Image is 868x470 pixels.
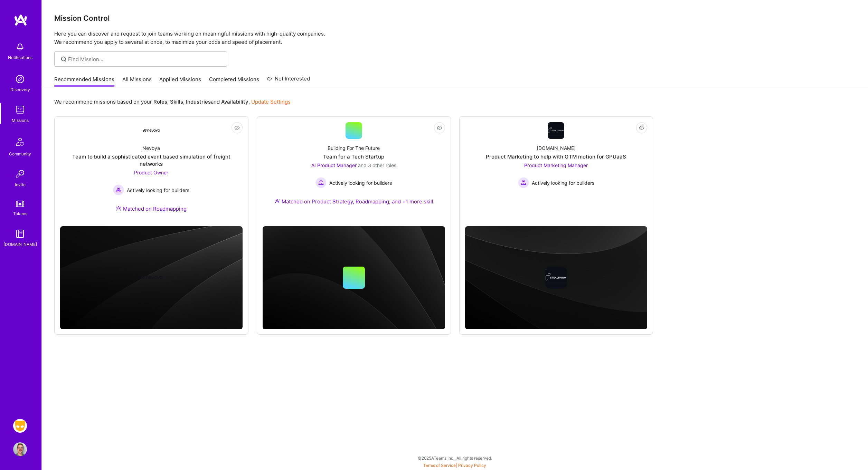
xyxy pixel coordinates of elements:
div: © 2025 ATeams Inc., All rights reserved. [41,449,868,467]
span: Actively looking for builders [532,179,594,186]
img: Ateam Purple Icon [274,198,280,204]
i: icon EyeClosed [437,125,442,131]
i: icon EyeClosed [639,125,644,131]
div: [DOMAIN_NAME] [537,144,576,152]
a: Recommended Missions [54,76,114,87]
a: Company Logo[DOMAIN_NAME]Product Marketing to help with GTM motion for GPUaaSProduct Marketing Ma... [465,122,648,221]
a: Grindr: Product & Marketing [11,419,29,433]
b: Availability [221,98,248,105]
img: Grindr: Product & Marketing [13,419,27,433]
img: tokens [16,201,24,207]
img: discovery [13,72,27,86]
input: Find Mission... [68,56,222,63]
div: Discovery [10,86,30,93]
span: Actively looking for builders [127,186,189,194]
div: Matched on Roadmapping [116,205,187,212]
img: Invite [13,167,27,181]
div: Matched on Product Strategy, Roadmapping, and +1 more skill [274,198,433,205]
a: Update Settings [251,98,291,105]
b: Roles [153,98,167,105]
a: All Missions [122,76,152,87]
p: We recommend missions based on your , , and . [54,98,291,105]
a: Privacy Policy [458,463,486,468]
img: bell [13,40,27,54]
a: Applied Missions [159,76,201,87]
a: Building For The FutureTeam for a Tech StartupAI Product Manager and 3 other rolesActively lookin... [263,122,445,221]
div: Tokens [13,210,27,217]
span: | [423,463,486,468]
img: Actively looking for builders [315,177,327,188]
span: Actively looking for builders [329,179,392,186]
i: icon SearchGrey [60,55,68,63]
img: Community [12,134,28,150]
a: Terms of Service [423,463,456,468]
span: and 3 other roles [358,162,396,168]
img: cover [263,226,445,329]
span: Product Marketing Manager [524,162,588,168]
i: icon EyeClosed [234,125,240,131]
b: Industries [186,98,211,105]
h3: Mission Control [54,14,856,22]
div: Invite [15,181,26,188]
a: Completed Missions [209,76,259,87]
a: Not Interested [267,75,310,87]
img: Company logo [140,267,162,289]
img: cover [465,226,648,329]
div: Team for a Tech Startup [323,153,384,160]
img: Actively looking for builders [518,177,529,188]
div: Building For The Future [328,144,380,152]
div: Nevoya [142,144,160,152]
div: Notifications [8,54,32,61]
div: [DOMAIN_NAME] [3,241,37,248]
div: Community [9,150,31,157]
span: Product Owner [134,170,168,175]
img: cover [60,226,243,329]
img: User Avatar [13,442,27,456]
span: AI Product Manager [311,162,357,168]
div: Product Marketing to help with GTM motion for GPUaaS [486,153,626,160]
a: Company LogoNevoyaTeam to build a sophisticated event based simulation of freight networksProduct... [60,122,243,221]
img: Company logo [545,267,567,289]
b: Skills [170,98,183,105]
img: guide book [13,227,27,241]
div: Missions [12,117,29,124]
img: teamwork [13,103,27,117]
a: User Avatar [11,442,29,456]
img: logo [14,14,28,26]
div: Team to build a sophisticated event based simulation of freight networks [60,153,243,167]
img: Actively looking for builders [113,184,124,195]
img: Company Logo [548,122,564,139]
p: Here you can discover and request to join teams working on meaningful missions with high-quality ... [54,30,856,46]
img: Company Logo [143,129,160,132]
img: Ateam Purple Icon [116,205,121,211]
